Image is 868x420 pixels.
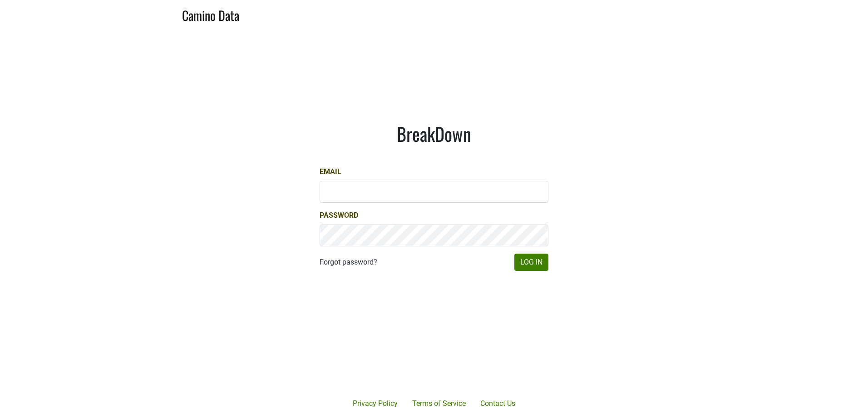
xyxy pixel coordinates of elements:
a: Terms of Service [405,395,473,413]
label: Email [320,166,341,177]
label: Password [320,210,358,221]
a: Privacy Policy [345,395,405,413]
button: Log In [514,254,548,271]
a: Forgot password? [320,257,377,268]
a: Contact Us [473,395,523,413]
h1: BreakDown [320,123,548,145]
a: Camino Data [182,4,239,25]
